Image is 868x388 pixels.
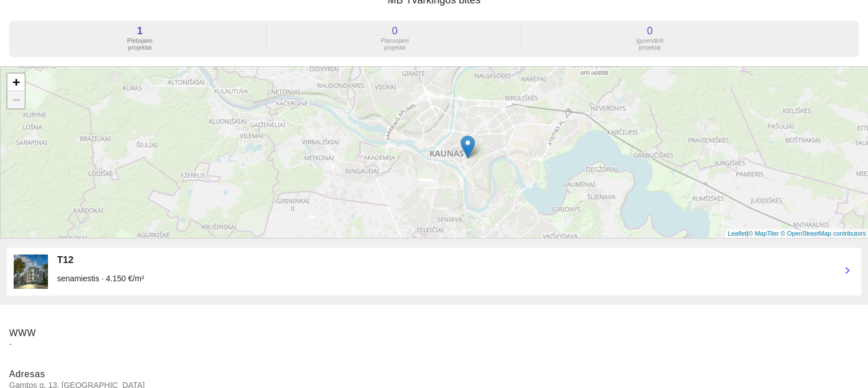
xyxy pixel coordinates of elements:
[9,328,36,338] span: WWW
[7,74,25,91] a: Zoom in
[269,25,521,37] div: 0
[841,264,854,277] i: chevron_right
[524,25,776,37] div: 0
[7,91,25,108] a: Zoom out
[14,38,266,51] div: Plėtojami projektai
[9,339,859,349] span: -
[728,230,746,237] a: Leaflet
[524,42,776,51] a: 0 Įgyvendintiprojektai
[269,38,521,51] div: Planuojami projektai
[9,369,45,379] span: Adresas
[14,42,269,51] a: 1 Plėtojamiprojektai
[57,273,831,284] div: senamiestis · 4.150 €/m²
[57,254,831,266] div: T12
[841,270,854,279] a: chevron_right
[781,230,866,237] a: © OpenStreetMap contributors
[269,42,524,51] a: 0 Planuojamiprojektai
[748,230,779,237] a: © MapTiler
[14,254,48,289] img: u5X3aBmcnn.jpg
[14,25,266,37] div: 1
[524,38,776,51] div: Įgyvendinti projektai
